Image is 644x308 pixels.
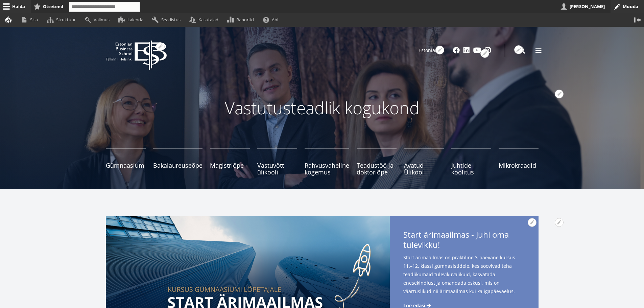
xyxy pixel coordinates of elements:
[257,148,297,175] a: Vastuvõtt ülikooli
[210,148,250,175] a: Magistriõpe
[528,218,536,227] button: Avatud Start ärimaailmas - [PERSON_NAME] oma tulevikku! seaded
[143,98,501,118] p: Vastutusteadlik kogukond
[484,47,491,54] a: Instagram
[153,162,202,169] span: Bakalaureuseõpe
[305,162,349,175] span: Rahvusvaheline kogemus
[186,13,224,26] a: Kasutajad
[106,148,146,175] a: Gümnaasium
[453,47,460,54] a: Facebook
[149,13,186,26] a: Seadistus
[357,162,397,175] span: Teadustöö ja doktoriõpe
[44,13,81,26] a: Struktuur
[18,13,44,26] a: Sisu
[115,13,149,26] a: Laienda
[153,148,202,175] a: Bakalaureuseõpe
[404,148,444,175] a: Avatud Ülikool
[631,13,644,26] button: Vertikaalasend
[403,230,525,252] span: Start ärimaailmas - Juhi oma
[514,45,523,54] button: Avatud seaded
[260,13,284,26] a: Abi
[357,148,397,175] a: Teadustöö ja doktoriõpe
[451,148,491,175] a: Juhtide koolitus
[156,42,165,51] button: Avatud seaded
[463,47,470,54] a: Linkedin
[499,162,539,169] span: Mikrokraadid
[555,90,564,98] button: Avatud seaded
[499,148,539,175] a: Mikrokraadid
[305,148,349,175] a: Rahvusvaheline kogemus
[473,47,481,54] a: Youtube
[210,162,250,169] span: Magistriõpe
[257,162,297,175] span: Vastuvõtt ülikooli
[480,49,489,58] button: Avatud Social Links seaded
[555,218,564,227] button: Avatud Start ärimaailmas - [PERSON_NAME] oma tulevikku! seaded
[224,13,260,26] a: Raportid
[435,46,444,54] button: Avatud seaded
[404,162,444,175] span: Avatud Ülikool
[106,162,146,169] span: Gümnaasium
[403,253,525,295] span: Start ärimaailmas on praktiline 3-päevane kursus 11.–12. klassi gümnasistidele, kes soovivad teha...
[81,13,115,26] a: Välimus
[451,162,491,175] span: Juhtide koolitus
[403,240,440,250] span: tulevikku!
